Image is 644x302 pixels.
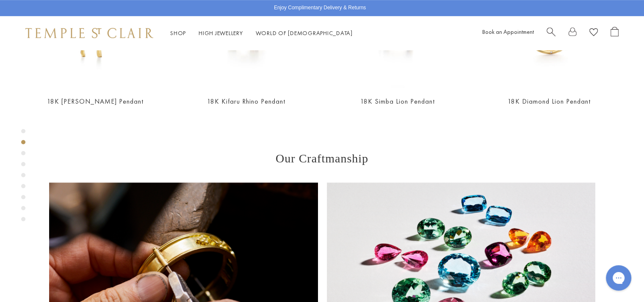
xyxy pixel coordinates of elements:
a: Open Shopping Bag [611,27,619,40]
a: View Wishlist [589,27,598,40]
nav: Main navigation [170,28,353,38]
div: Product gallery navigation [21,127,25,228]
a: ShopShop [170,29,186,37]
iframe: Gorgias live chat messenger [602,262,636,294]
h3: Our Craftmanship [49,152,595,165]
a: 18K Kifaru Rhino Pendant [207,97,285,106]
a: Search [547,27,556,40]
a: High JewelleryHigh Jewellery [199,29,243,37]
img: Temple St. Clair [25,28,153,38]
a: Book an Appointment [482,28,534,36]
a: 18K [PERSON_NAME] Pendant [47,97,144,106]
a: 18K Diamond Lion Pendant [507,97,590,106]
p: Enjoy Complimentary Delivery & Returns [274,4,366,12]
a: 18K Simba Lion Pendant [360,97,435,106]
a: World of [DEMOGRAPHIC_DATA]World of [DEMOGRAPHIC_DATA] [256,29,353,37]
